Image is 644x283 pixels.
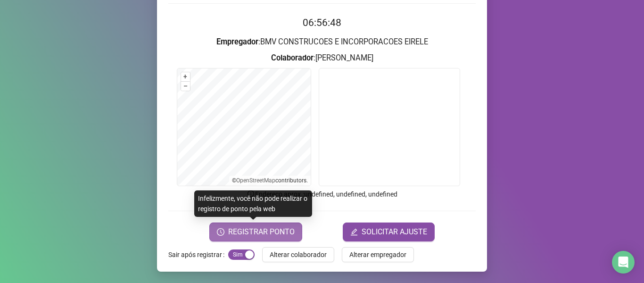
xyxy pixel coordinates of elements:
strong: Colaborador [271,53,314,62]
span: clock-circle [217,228,224,236]
span: SOLICITAR AJUSTE [362,226,427,238]
strong: Empregador [216,37,258,46]
li: © contributors. [232,177,308,184]
button: REGISTRAR PONTO [209,223,302,241]
span: edit [350,228,358,236]
h3: : [PERSON_NAME] [168,52,476,64]
span: Alterar colaborador [270,249,327,260]
span: Alterar empregador [349,249,406,260]
button: + [181,72,190,81]
div: Open Intercom Messenger [612,251,635,274]
time: 06:56:48 [303,17,341,28]
span: info-circle [247,189,255,198]
button: – [181,82,190,91]
h3: : BMV CONSTRUCOES E INCORPORACOES EIRELE [168,36,476,48]
button: Alterar colaborador [262,247,334,262]
p: Endereço aprox. : undefined, undefined, undefined [168,189,476,199]
button: editSOLICITAR AJUSTE [343,223,435,241]
label: Sair após registrar [168,247,228,262]
button: Alterar empregador [342,247,414,262]
a: OpenStreetMap [236,177,275,184]
span: REGISTRAR PONTO [228,226,295,238]
div: Infelizmente, você não pode realizar o registro de ponto pela web [194,190,312,217]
